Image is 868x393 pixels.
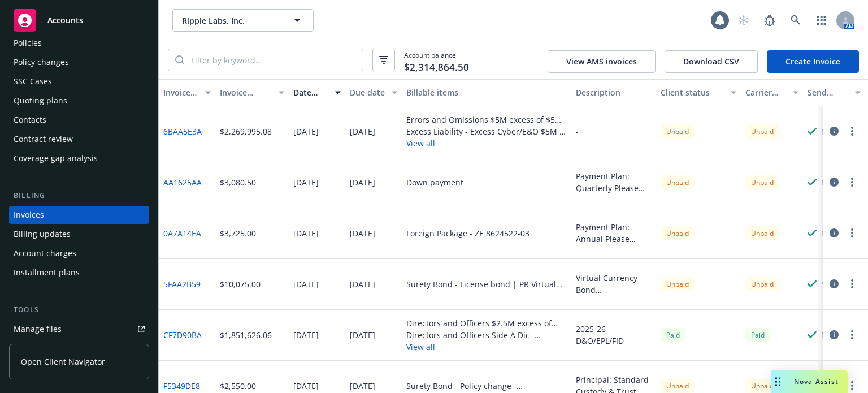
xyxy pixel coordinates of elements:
span: Ripple Labs, Inc. [182,15,280,27]
div: Send result [808,87,848,98]
button: Client status [656,79,741,106]
div: Down payment [406,176,463,188]
div: Directors and Officers Side A Dic - B0507BL2500110 [406,329,567,341]
button: Date issued [289,79,345,106]
a: CF7D90BA [163,329,202,341]
div: Unpaid [661,226,695,240]
button: View all [406,341,567,353]
div: Unpaid [661,379,695,393]
button: Due date [345,79,402,106]
div: Payment Plan: Annual Please remit payment upon receipt. Thank you! [576,221,652,245]
div: Policy changes [14,53,69,71]
a: Start snowing [732,9,755,32]
div: Date issued [293,87,328,98]
div: [DATE] [293,278,319,290]
div: Due date [350,87,385,98]
a: Create Invoice [767,50,859,73]
button: Download CSV [665,50,758,73]
button: View AMS invoices [548,50,656,73]
div: Quoting plans [14,92,67,110]
div: $10,075.00 [220,278,261,290]
a: AA1625AA [163,176,202,188]
input: Filter by keyword... [184,49,363,71]
a: Account charges [9,244,149,262]
div: [DATE] [293,380,319,392]
div: $2,550.00 [220,380,256,392]
div: Billable items [406,87,567,98]
div: Installment plans [14,264,80,282]
div: Surety Bond - Policy change - S7A2SU0004190 [406,380,567,392]
button: View all [406,137,567,149]
svg: Search [175,55,184,64]
div: [DATE] [293,176,319,188]
a: Policies [9,34,149,52]
div: Tools [9,304,149,316]
div: Invoice amount [220,87,272,98]
a: Coverage gap analysis [9,149,149,167]
div: $1,851,626.06 [220,329,272,341]
a: 0A7A14EA [163,227,201,239]
div: Unpaid [745,175,779,189]
div: [DATE] [350,176,375,188]
div: Billing [9,190,149,201]
div: Errors and Omissions $5M excess of $5M - Excess Cyber/E&O $5M x $5M - YPT-17-10GFK [406,114,567,126]
div: [DATE] [350,126,375,137]
button: Invoice ID [159,79,215,106]
div: Contract review [14,130,73,148]
div: - [576,126,579,137]
span: $2,314,864.50 [404,60,469,75]
div: [DATE] [350,278,375,290]
a: Policy changes [9,53,149,71]
div: SSC Cases [14,72,52,90]
a: Contacts [9,111,149,129]
a: 6BAA5E3A [163,126,202,137]
div: Excess Liability - Excess Cyber/E&O $5M x $10M - [PHONE_NUMBER] [406,126,567,137]
div: Coverage gap analysis [14,149,98,167]
a: Switch app [810,9,833,32]
div: Billing updates [14,225,71,243]
a: 5FAA2B59 [163,278,201,290]
a: Billing updates [9,225,149,243]
div: Unpaid [745,277,779,291]
span: Nova Assist [794,377,839,386]
div: Unpaid [745,226,779,240]
button: Nova Assist [771,370,848,393]
div: Client status [661,87,724,98]
div: [DATE] [350,227,375,239]
a: Search [784,9,807,32]
div: $3,725.00 [220,227,256,239]
div: Directors and Officers $2.5M excess of $22.5M - ANV164037A [406,317,567,329]
div: Unpaid [661,124,695,139]
div: $2,269,995.08 [220,126,272,137]
div: Carrier status [745,87,786,98]
div: Paid [745,328,770,342]
div: Policies [14,34,42,52]
button: Carrier status [741,79,803,106]
div: Unpaid [661,175,695,189]
button: Billable items [402,79,571,106]
span: Accounts [47,16,83,25]
div: [DATE] [293,329,319,341]
a: Quoting plans [9,92,149,110]
div: [DATE] [350,329,375,341]
div: Contacts [14,111,46,129]
span: Account balance [404,50,469,70]
div: Manage files [14,320,62,338]
div: Virtual Currency Bond Commonwealth of [US_STATE] Bond Amount: $500,000. Renewal Premium Due [576,272,652,296]
div: 2025-26 D&O/EPL/FID [576,323,652,347]
div: Description [576,87,652,98]
div: $3,080.50 [220,176,256,188]
button: Invoice amount [215,79,289,106]
a: Installment plans [9,264,149,282]
div: Paid [661,328,685,342]
div: Unpaid [745,124,779,139]
button: Description [571,79,656,106]
button: Ripple Labs, Inc. [172,9,314,32]
div: Foreign Package - ZE 8624522-03 [406,227,530,239]
a: Manage files [9,320,149,338]
div: Surety Bond - License bond | PR Virtual Currency Bond - S7A2SU00002764 [406,278,567,290]
div: Account charges [14,244,76,262]
div: Unpaid [745,379,779,393]
div: Invoice ID [163,87,198,98]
